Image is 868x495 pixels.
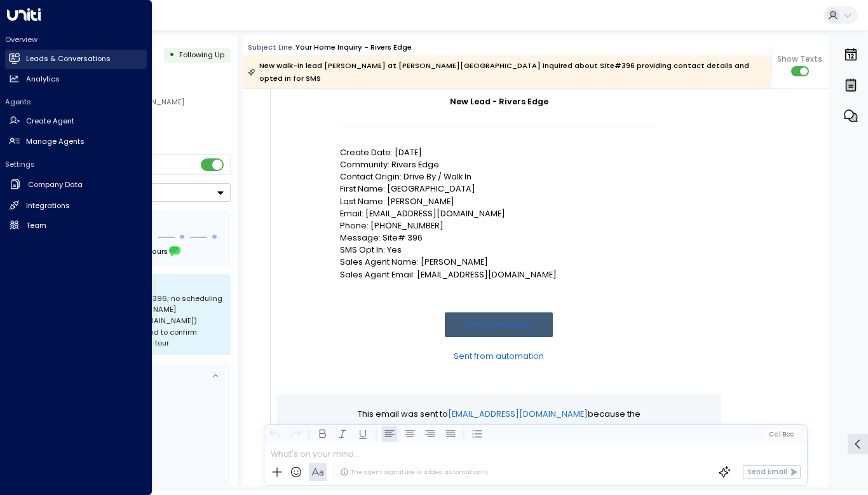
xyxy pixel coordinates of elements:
[340,268,658,281] p: Sales Agent Email: [EMAIL_ADDRESS][DOMAIN_NAME]
[169,46,175,64] div: •
[28,179,83,190] h2: Company Data
[388,422,546,437] span: Custom notification from workflows tool
[454,350,544,362] a: Sent from automation
[764,429,797,439] button: Cc|Bcc
[295,42,412,53] div: Your Home Inquiry - Rivers Edge
[340,468,488,477] div: The agent signature is added automatically
[340,256,658,268] p: Sales Agent Name: [PERSON_NAME]
[340,171,658,183] p: Contact Origin: Drive By / Walk In
[5,112,147,131] a: Create Agent
[340,244,658,256] p: SMS Opt In: Yes
[5,196,147,215] a: Integrations
[448,407,588,422] a: [EMAIL_ADDRESS][DOMAIN_NAME]
[50,218,222,229] div: Follow Up Sequence
[248,59,764,85] div: New walk-in lead [PERSON_NAME] at [PERSON_NAME][GEOGRAPHIC_DATA] inquired about Site#396 providin...
[26,136,85,147] h2: Manage Agents
[5,69,147,88] a: Analytics
[26,74,60,85] h2: Analytics
[340,95,658,108] h1: New Lead - Rivers Edge
[5,159,147,169] h2: Settings
[26,116,74,127] h2: Create Agent
[340,220,658,232] p: Phone: [PHONE_NUMBER]
[50,244,222,258] div: Next Follow Up:
[288,426,303,442] button: Redo
[340,232,658,244] p: Message: Site# 396
[445,312,553,337] a: View in HubSpot
[340,195,658,207] p: Last Name: [PERSON_NAME]
[5,174,147,195] a: Company Data
[5,97,147,107] h2: Agents
[26,53,111,64] h2: Leads & Conversations
[340,158,658,171] p: Community: Rivers Edge
[340,407,658,452] p: This email was sent to because the notification is turned on in the account (Hub ID: 5267603)
[340,146,658,158] p: Create Date: [DATE]
[340,183,658,195] p: First Name: [GEOGRAPHIC_DATA]
[779,431,781,438] span: |
[769,431,794,438] span: Cc Bcc
[248,42,294,52] span: Subject Line:
[340,207,658,220] p: Email: [EMAIL_ADDRESS][DOMAIN_NAME]
[179,50,224,60] span: Following Up
[268,426,283,442] button: Undo
[5,50,147,69] a: Leads & Conversations
[26,200,70,211] h2: Integrations
[26,220,46,231] h2: Team
[5,132,147,151] a: Manage Agents
[5,216,147,235] a: Team
[5,34,147,45] h2: Overview
[103,244,168,258] span: In about 22 hours
[777,53,822,65] span: Show Texts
